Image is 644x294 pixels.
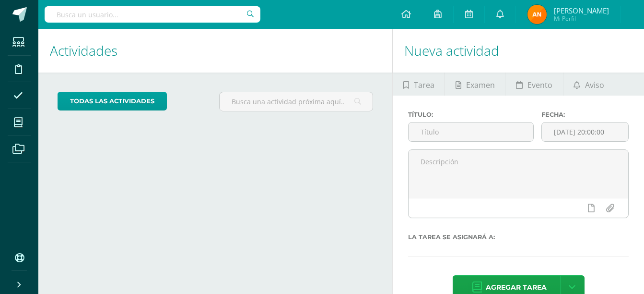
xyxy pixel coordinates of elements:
[466,73,495,97] span: Examen
[50,29,381,73] h1: Actividades
[414,73,434,97] span: Tarea
[408,233,629,241] label: La tarea se asignará a:
[408,111,534,118] label: Título:
[541,111,629,118] label: Fecha:
[45,6,260,23] input: Busca un usuario...
[527,5,547,24] img: 3a38ccc57df8c3e4ccb5f83e14a3f63e.png
[220,92,373,111] input: Busca una actividad próxima aquí...
[393,73,445,96] a: Tarea
[585,73,604,97] span: Aviso
[563,73,615,96] a: Aviso
[505,73,562,96] a: Evento
[542,122,628,141] input: Fecha de entrega
[409,122,533,141] input: Título
[554,14,609,23] span: Mi Perfil
[554,6,609,15] span: [PERSON_NAME]
[445,73,505,96] a: Examen
[527,73,552,97] span: Evento
[58,92,167,110] a: todas las Actividades
[404,29,632,73] h1: Nueva actividad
